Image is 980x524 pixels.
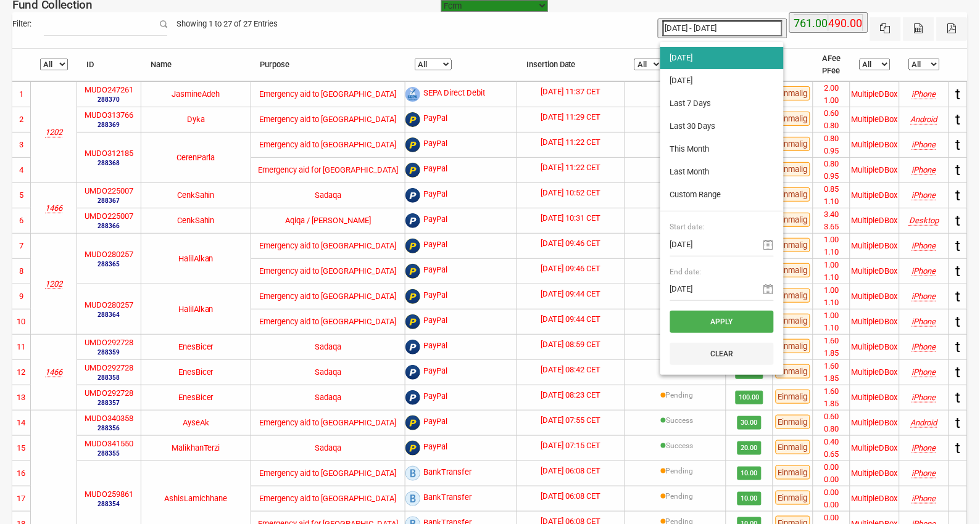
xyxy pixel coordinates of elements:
li: Last 30 Days [660,115,784,137]
td: CerenParla [141,132,251,182]
li: 0.80 [813,423,850,435]
span: Start date: [670,221,774,232]
td: MalikhanTerzi [141,435,251,461]
span: 20.00 [737,441,762,455]
i: Musaid e.V. [45,128,62,137]
i: Mozilla/5.0 (iPhone; CPU iPhone OS 18_6_2 like Mac OS X) AppleWebKit/605.1.15 (KHTML, like Gecko)... [912,342,936,351]
label: UMDO292728 [85,337,133,349]
td: JasmineAdeh [141,81,251,107]
label: 761.00 [794,15,828,32]
span: PayPal [423,314,447,329]
span: t [956,263,961,280]
td: 12 [12,359,31,385]
li: 0.80 [813,158,850,170]
span: PayPal [423,264,447,279]
li: 1.10 [813,297,850,309]
span: 10.00 [737,492,762,506]
li: 0.95 [813,170,850,182]
label: MUDO312185 [85,147,133,160]
div: MultipleDBox [852,240,898,252]
li: [DATE] [660,70,784,92]
small: 288364 [85,310,133,319]
td: Emergency aid to [GEOGRAPHIC_DATA] [251,233,406,258]
td: Emergency aid for [GEOGRAPHIC_DATA] [251,157,406,182]
td: CenkSahin [141,182,251,208]
td: Sadaqa [251,359,406,385]
td: EnesBicer [141,359,251,385]
li: 0.00 [813,461,850,473]
div: MultipleDBox [852,366,898,379]
li: PFee [823,65,841,77]
th: Purpose [251,49,406,81]
td: CenkSahin [141,208,251,233]
td: 9 [12,284,31,309]
i: Mozilla/5.0 (iPhone; CPU iPhone OS 18_6_2 like Mac OS X) AppleWebKit/605.1.15 (KHTML, like Gecko)... [912,443,936,452]
span: t [956,86,961,103]
td: 5 [12,182,31,208]
li: 1.00 [813,284,850,297]
label: Success [666,440,693,451]
td: 16 [12,461,31,486]
td: Sadaqa [251,182,406,208]
td: HalilAlkan [141,233,251,284]
i: Mozilla/5.0 (iPhone; CPU iPhone OS 18_4 like Mac OS X) AppleWebKit/605.1.15 (KHTML, like Gecko) V... [912,469,936,478]
label: UMDO292728 [85,387,133,399]
span: t [956,440,961,457]
label: [DATE] 08:23 CET [541,389,601,401]
div: MultipleDBox [852,467,898,480]
span: PayPal [423,112,447,127]
i: Mozilla/5.0 (iPhone; CPU iPhone OS 18_6_2 like Mac OS X) AppleWebKit/605.1.15 (KHTML, like Gecko)... [912,190,936,200]
label: [DATE] 08:59 CET [541,338,601,351]
span: Einmalig [776,86,810,100]
span: t [956,364,961,381]
span: 10.00 [737,467,762,480]
span: t [956,313,961,330]
li: 1.10 [813,322,850,334]
small: 288368 [85,158,133,168]
li: 1.60 [813,360,850,372]
li: 1.85 [813,398,850,410]
span: PayPal [423,137,447,152]
label: MUDO341550 [85,438,133,450]
li: 1.60 [813,385,850,398]
label: MUDO313766 [85,109,133,121]
span: Einmalig [776,491,810,505]
i: UMUT Internationale Humanit�re Hilfe N�rnberg e.V. [45,367,62,377]
li: 1.60 [813,335,850,347]
td: Emergency aid to [GEOGRAPHIC_DATA] [251,309,406,334]
small: 288365 [85,260,133,269]
th: ID [77,49,141,81]
td: EnesBicer [141,385,251,410]
span: PayPal [423,289,447,304]
div: MultipleDBox [852,316,898,328]
label: [DATE] 07:55 CET [541,414,601,427]
span: End date: [670,266,774,277]
span: t [956,288,961,305]
div: MultipleDBox [852,139,898,151]
label: MUDO247261 [85,84,133,96]
span: Einmalig [776,390,810,404]
td: Emergency aid to [GEOGRAPHIC_DATA] [251,410,406,435]
div: MultipleDBox [852,215,898,227]
li: 1.10 [813,195,850,208]
div: MultipleDBox [852,417,898,429]
div: MultipleDBox [852,341,898,353]
button: CSV [903,17,934,41]
i: Mozilla/5.0 (Linux; Android 10; K) AppleWebKit/537.36 (KHTML, like Gecko) SamsungBrowser/28.0 Chr... [911,115,937,124]
li: [DATE] [660,47,784,69]
li: 1.85 [813,347,850,359]
small: 288355 [85,449,133,458]
label: [DATE] 09:44 CET [541,313,601,325]
th: Name [141,49,251,81]
td: 1 [12,81,31,107]
td: 2 [12,107,31,132]
button: Apply [670,311,774,333]
span: PayPal [423,365,447,380]
div: MultipleDBox [852,88,898,100]
span: Einmalig [776,465,810,480]
div: MultipleDBox [852,290,898,303]
span: t [956,136,961,154]
li: 1.85 [813,372,850,385]
td: 14 [12,410,31,435]
td: Emergency aid to [GEOGRAPHIC_DATA] [251,461,406,486]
